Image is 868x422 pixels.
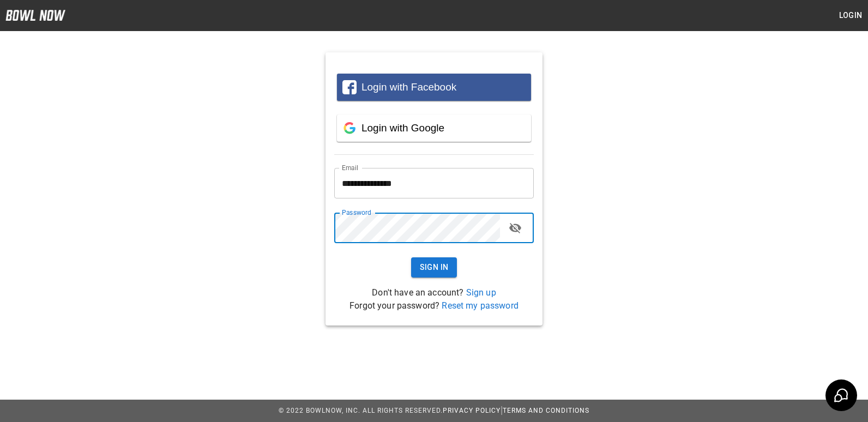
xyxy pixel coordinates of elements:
[361,81,456,93] span: Login with Facebook
[337,74,531,101] button: Login with Facebook
[443,407,501,414] a: Privacy Policy
[504,217,526,239] button: toggle password visibility
[279,407,443,414] span: © 2022 BowlNow, Inc. All Rights Reserved.
[5,10,65,21] img: logo
[334,286,534,299] p: Don't have an account?
[411,257,457,278] button: Sign In
[833,5,868,26] button: Login
[334,299,534,312] p: Forgot your password?
[361,122,444,134] span: Login with Google
[466,287,496,298] a: Sign up
[503,407,589,414] a: Terms and Conditions
[337,114,531,142] button: Login with Google
[442,300,519,311] a: Reset my password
